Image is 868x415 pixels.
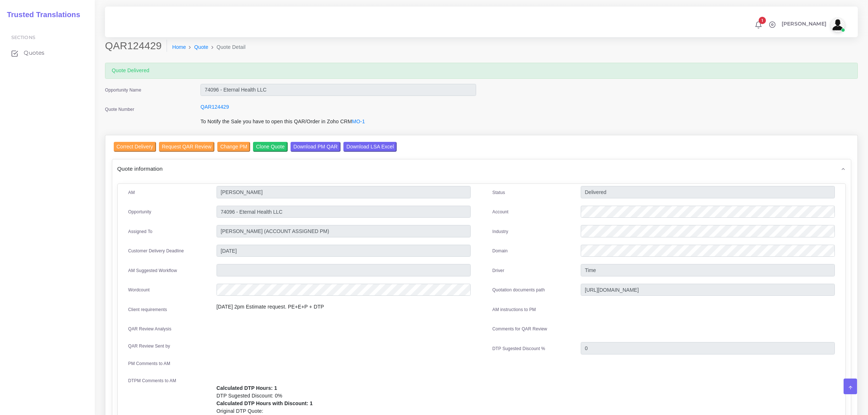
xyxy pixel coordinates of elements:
[778,18,848,32] a: [PERSON_NAME]avatar
[493,345,545,352] label: DTP Sugested Discount %
[782,21,826,26] span: [PERSON_NAME]
[128,326,172,332] label: QAR Review Analysis
[830,18,845,32] img: avatar
[493,189,505,196] label: Status
[128,306,167,313] label: Client requirements
[105,63,858,79] div: Quote Delivered
[2,9,80,21] a: Trusted Translations
[128,377,176,384] label: DTPM Comments to AM
[759,17,766,24] span: 1
[493,306,536,313] label: AM instructions to PM
[195,118,482,130] div: To Notify the Sale you have to open this QAR/Order in Zoho CRM
[493,287,545,293] label: Quotation documents path
[217,400,313,406] b: Calculated DTP Hours with Discount: 1
[128,360,171,367] label: PM Comments to AM
[493,209,509,215] label: Account
[343,142,397,152] input: Download LSA Excel
[105,40,167,52] h2: QAR124429
[217,225,471,237] input: pm
[493,326,547,332] label: Comments for QAR Review
[493,228,509,235] label: Industry
[217,385,277,391] b: Calculated DTP Hours: 1
[128,248,184,254] label: Customer Delivery Deadline
[11,35,35,40] span: Sections
[128,343,170,349] label: QAR Review Sent by
[128,267,177,274] label: AM Suggested Workflow
[217,303,471,311] p: [DATE] 2pm Estimate request. PE+E+P + DTP
[194,43,209,51] a: Quote
[172,43,186,51] a: Home
[291,142,340,152] input: Download PM QAR
[117,164,163,173] span: Quote information
[105,106,134,113] label: Quote Number
[752,21,765,29] a: 1
[112,159,851,178] div: Quote information
[114,142,156,152] input: Correct Delivery
[5,45,89,61] a: Quotes
[352,119,365,124] a: MO-1
[128,189,135,196] label: AM
[493,248,508,254] label: Domain
[2,10,80,19] h2: Trusted Translations
[493,267,505,274] label: Driver
[217,142,250,152] input: Change PM
[201,104,229,110] a: QAR124429
[128,228,153,235] label: Assigned To
[105,87,141,93] label: Opportunity Name
[159,142,214,152] input: Request QAR Review
[128,209,152,215] label: Opportunity
[209,43,246,51] li: Quote Detail
[24,49,44,57] span: Quotes
[253,142,288,152] input: Clone Quote
[128,287,150,293] label: Wordcount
